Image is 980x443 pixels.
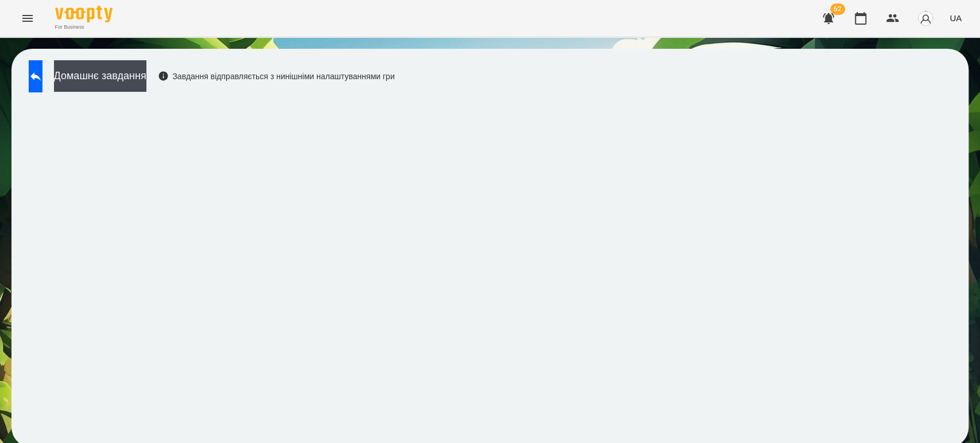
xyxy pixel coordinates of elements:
[917,10,933,26] img: avatar_s.png
[945,7,966,29] button: UA
[830,3,845,15] span: 62
[54,60,146,92] button: Домашнє завдання
[55,24,113,31] span: For Business
[14,5,41,32] button: Menu
[55,6,113,22] img: Voopty Logo
[950,12,962,24] span: UA
[158,71,395,82] div: Завдання відправляється з нинішніми налаштуваннями гри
